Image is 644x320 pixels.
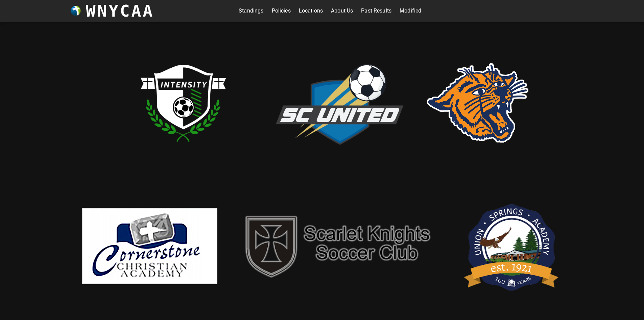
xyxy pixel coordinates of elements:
h3: WNYCAA [86,1,154,20]
img: wnycaaBall.png [71,6,81,16]
img: cornerstone.png [82,208,217,284]
a: Locations [299,5,323,16]
img: rsd.png [427,63,528,143]
img: sk.png [238,209,440,282]
a: Policies [272,5,291,16]
img: scUnited.png [271,57,407,149]
a: Past Results [361,5,391,16]
a: Modified [400,5,421,16]
img: intensity.png [116,35,251,171]
a: About Us [331,5,353,16]
a: Standings [239,5,263,16]
img: usa.png [461,193,562,298]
